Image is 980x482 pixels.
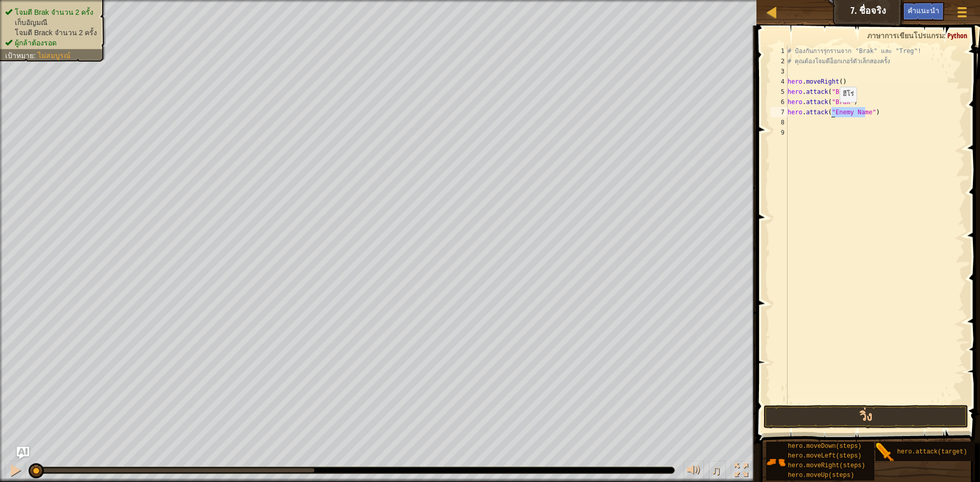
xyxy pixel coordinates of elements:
[788,443,862,450] span: hero.moveDown(steps)
[34,52,38,60] span: :
[38,52,70,60] span: ไม่สมบูรณ์
[15,8,93,16] span: โจมตี Brak จำนวน 2 ครั้ง
[771,66,788,77] div: 3
[15,18,47,27] span: เก็บอัญมณี
[683,461,704,482] button: ปรับระดับเสียง
[771,56,788,66] div: 2
[771,117,788,128] div: 8
[771,46,788,56] div: 1
[709,461,726,482] button: ♫
[17,447,29,459] button: Ask AI
[867,31,944,40] span: ภาษาการเขียนโปรแกรม
[875,2,902,21] button: Ask AI
[764,405,968,428] button: วิ่ง
[947,31,967,40] span: Python
[5,28,98,38] li: โจมตี Brack จำนวน 2 ครั้ง
[880,6,897,15] span: Ask AI
[5,38,98,48] li: ผู้กล้าต้องรอด
[771,128,788,138] div: 9
[711,463,721,478] span: ♫
[908,6,939,15] span: คำแนะนำ
[771,107,788,117] div: 7
[875,443,895,462] img: portrait.png
[788,462,865,469] span: hero.moveRight(steps)
[5,461,26,482] button: Ctrl + P: Pause
[897,448,967,455] span: hero.attack(target)
[731,461,751,482] button: สลับเป็นเต็มจอ
[788,452,862,460] span: hero.moveLeft(steps)
[944,31,947,40] span: :
[5,7,98,17] li: โจมตี Brak จำนวน 2 ครั้ง
[771,77,788,87] div: 4
[949,2,975,26] button: แสดงเมนูเกมส์
[843,90,854,98] code: ฮีโร่
[788,472,854,479] span: hero.moveUp(steps)
[5,52,34,60] span: เป้าหมาย
[766,452,786,472] img: portrait.png
[771,97,788,107] div: 6
[5,17,98,28] li: เก็บอัญมณี
[771,87,788,97] div: 5
[15,29,97,37] span: โจมตี Brack จำนวน 2 ครั้ง
[15,39,57,47] span: ผู้กล้าต้องรอด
